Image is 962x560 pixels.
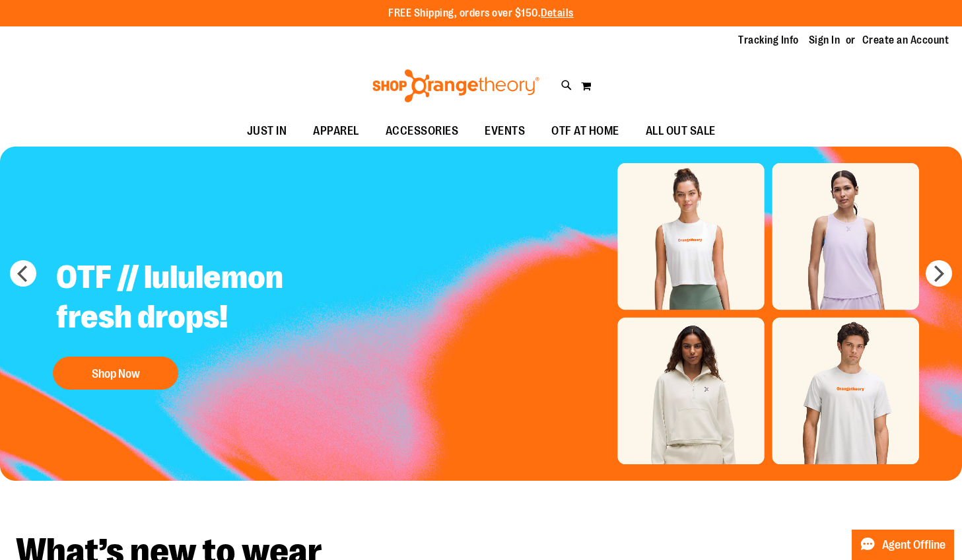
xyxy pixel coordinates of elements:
[541,7,574,19] a: Details
[388,6,574,21] p: FREE Shipping, orders over $150.
[852,530,954,560] button: Agent Offline
[53,357,178,390] button: Shop Now
[386,116,459,146] span: ACCESSORIES
[646,116,716,146] span: ALL OUT SALE
[485,116,525,146] span: EVENTS
[313,116,359,146] span: APPAREL
[809,33,841,48] a: Sign In
[10,260,36,287] button: prev
[370,69,541,102] img: Shop Orangetheory
[926,260,952,287] button: next
[882,539,945,551] span: Agent Offline
[551,116,619,146] span: OTF AT HOME
[46,248,374,350] h2: OTF // lululemon fresh drops!
[46,248,374,396] a: OTF // lululemon fresh drops! Shop Now
[247,116,287,146] span: JUST IN
[738,33,799,48] a: Tracking Info
[862,33,949,48] a: Create an Account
